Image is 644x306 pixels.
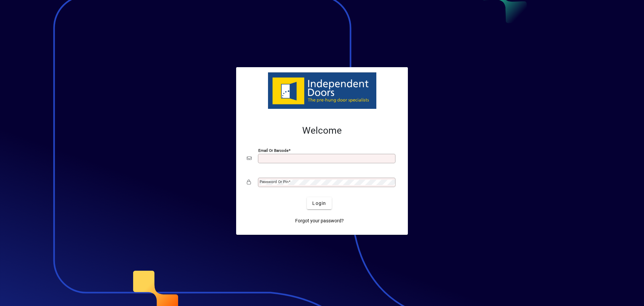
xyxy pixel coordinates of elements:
mat-label: Email or Barcode [258,148,288,153]
a: Forgot your password? [292,215,346,227]
span: Forgot your password? [295,217,344,224]
h2: Welcome [247,125,397,136]
button: Login [307,197,331,209]
span: Login [312,200,326,207]
mat-label: Password or Pin [260,179,288,184]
